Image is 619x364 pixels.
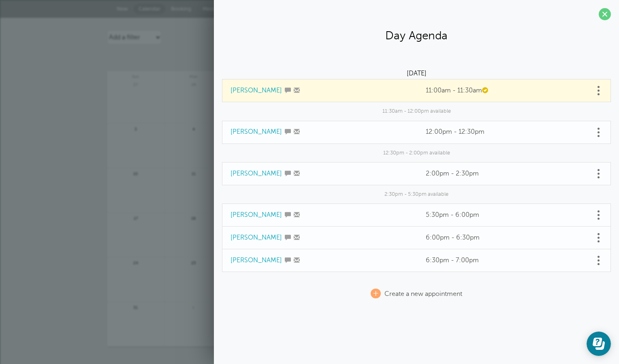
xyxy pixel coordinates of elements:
span: 25 [190,259,197,266]
span: Sun [107,71,164,79]
a: [PERSON_NAME] [231,211,282,218]
td: 2:00pm - 2:30pm [418,163,594,185]
a: [PERSON_NAME] [231,128,282,135]
span: New [117,6,128,12]
span: This customer will get reminders via SMS/text for this appointment. (You can hide these icons und... [284,257,291,262]
span: 18 [190,215,197,221]
span: This customer will get reminders via email for this appointment. (You can hide these icons under ... [292,234,300,240]
span: This customer will get reminders via SMS/text for this appointment. (You can hide these icons und... [284,234,291,240]
span: 24 [132,259,139,266]
span: Create a new appointment [384,290,462,298]
span: Messaging [203,6,228,12]
td: 6:30pm - 7:00pm [418,249,594,272]
span: This customer will get reminders via email for this appointment. (You can hide these icons under ... [292,128,300,134]
td: 11:00am - 11:30am [418,79,594,102]
span: This customer will get reminders via email for this appointment. (You can hide these icons under ... [292,257,300,262]
span: Mon [165,71,222,79]
td: 2:30pm - 5:30pm available [222,185,611,204]
span: This customer will get reminders via email for this appointment. (You can hide these icons under ... [292,212,300,217]
span: 4 [190,126,197,132]
td: 12:00pm - 12:30pm [418,121,594,144]
a: + Create a new appointment [371,289,462,298]
span: + [371,289,381,298]
span: 17 [132,215,139,221]
iframe: Resource center [587,332,611,356]
span: 10 [132,170,139,176]
span: This customer will get reminders via email for this appointment. (You can hide these icons under ... [292,87,300,92]
td: 12:30pm - 2:00pm available [222,144,611,163]
td: 11:30am - 12:00pm available [222,102,611,121]
span: This customer will get reminders via SMS/text for this appointment. (You can hide these icons und... [284,212,291,217]
span: Calendar [139,6,160,12]
td: 5:30pm - 6:00pm [418,204,594,227]
a: [PERSON_NAME] [231,170,282,177]
span: 1 [190,304,197,310]
span: This customer will get reminders via SMS/text for this appointment. (You can hide these icons und... [284,128,291,134]
td: [DATE] [222,60,611,79]
a: [PERSON_NAME] [231,257,282,264]
span: 3 [132,126,139,132]
a: Calendar [134,4,165,14]
span: This customer will get reminders via email for this appointment. (You can hide these icons under ... [292,170,300,176]
span: 31 [132,304,139,310]
span: 11 [190,170,197,176]
span: 28 [190,81,197,87]
a: [PERSON_NAME] [231,87,282,94]
span: This customer will get reminders via SMS/text for this appointment. (You can hide these icons und... [284,170,291,176]
span: Booking [171,6,191,12]
span: 27 [132,81,139,87]
a: [PERSON_NAME] [231,234,282,241]
td: 6:00pm - 6:30pm [418,227,594,249]
span: This customer will get reminders via SMS/text for this appointment. (You can hide these icons und... [284,87,291,92]
h2: Day Agenda [222,28,611,43]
